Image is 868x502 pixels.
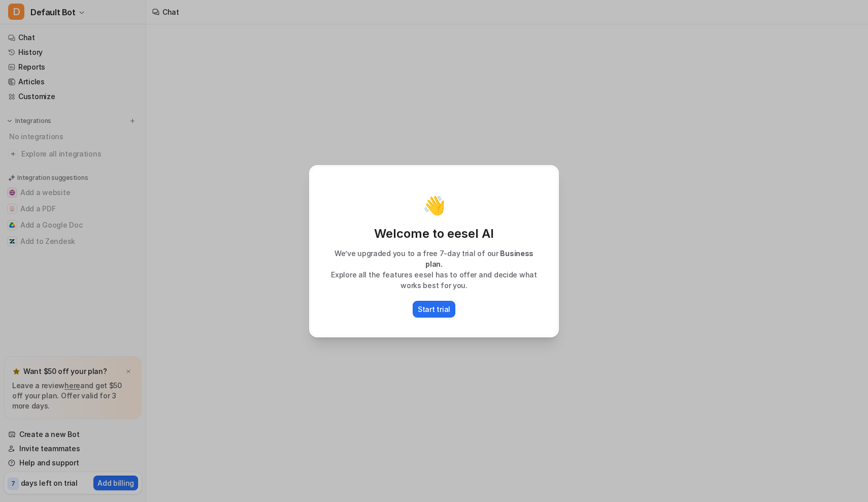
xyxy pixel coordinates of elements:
p: Welcome to eesel AI [321,226,547,242]
p: 👋 [423,195,446,215]
p: We’ve upgraded you to a free 7-day trial of our [321,248,547,269]
p: Explore all the features eesel has to offer and decide what works best for you. [321,269,547,291]
p: Start trial [418,304,450,315]
button: Start trial [413,301,455,318]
